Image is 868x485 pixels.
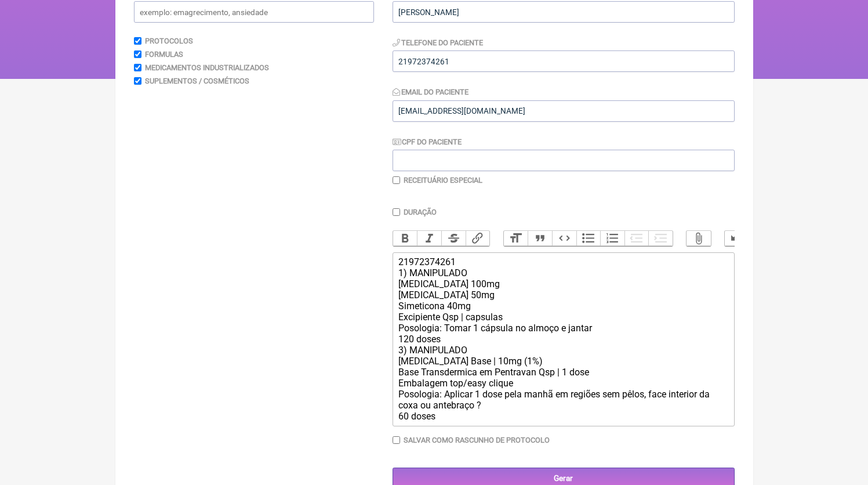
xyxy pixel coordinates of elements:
[393,38,484,47] label: Telefone do Paciente
[134,1,374,23] input: exemplo: emagrecimento, ansiedade
[393,137,462,146] label: CPF do Paciente
[404,208,437,216] label: Duração
[600,231,624,246] button: Numbers
[528,231,552,246] button: Quote
[404,436,550,444] label: Salvar como rascunho de Protocolo
[648,231,673,246] button: Increase Level
[393,88,469,96] label: Email do Paciente
[624,231,649,246] button: Decrease Level
[417,231,441,246] button: Italic
[576,231,601,246] button: Bullets
[145,63,269,72] label: Medicamentos Industrializados
[725,231,749,246] button: Undo
[404,176,482,184] label: Receituário Especial
[145,50,183,59] label: Formulas
[398,256,728,422] div: 21972374261 1) MANIPULADO [MEDICAL_DATA] 100mg [MEDICAL_DATA] 50mg Simeticona 40mg Excipiente Qsp...
[466,231,490,246] button: Link
[504,231,528,246] button: Heading
[441,231,466,246] button: Strikethrough
[552,231,576,246] button: Code
[393,231,417,246] button: Bold
[687,231,711,246] button: Attach Files
[145,77,249,85] label: Suplementos / Cosméticos
[145,37,193,45] label: Protocolos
